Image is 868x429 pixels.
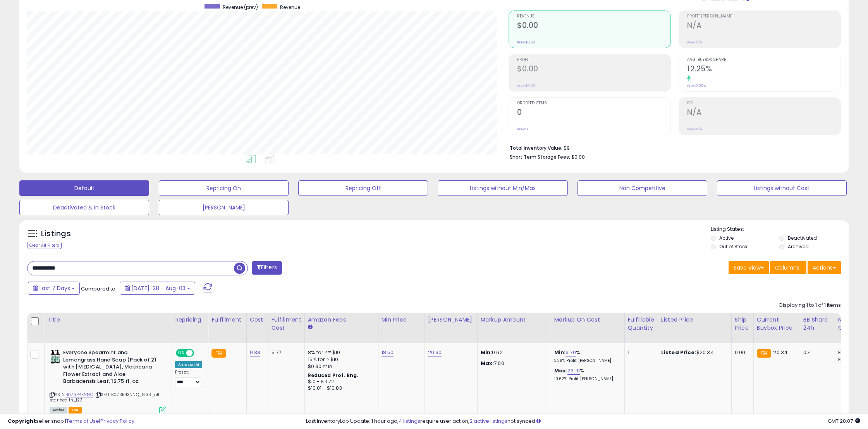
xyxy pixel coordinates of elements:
div: Ship Price [735,316,750,332]
span: OFF [193,350,205,356]
button: Deactivated & In Stock [19,200,149,215]
small: FBA [757,349,771,358]
button: Listings without Cost [717,180,847,196]
div: FBA: 2 [838,349,864,356]
button: Last 7 Days [28,282,80,295]
a: Privacy Policy [100,417,134,425]
h2: N/A [687,108,840,118]
div: % [554,367,619,382]
b: Everyone Spearmint and Lemongrass Hand Soap (Pack of 2) with [MEDICAL_DATA], Matricaria Flower Ex... [63,349,157,387]
a: 18.50 [382,349,394,356]
label: Out of Stock [719,243,748,250]
button: Non Competitive [578,180,707,196]
div: Listed Price [661,316,728,324]
div: $10 - $11.72 [308,379,372,385]
div: $0.30 min [308,363,372,370]
div: Displaying 1 to 1 of 1 items [779,302,841,309]
h5: Listings [41,228,71,239]
div: Num of Comp. [838,316,866,332]
a: 4 listings [399,417,420,425]
label: Archived [788,243,809,250]
div: 15% for > $10 [308,356,372,363]
div: Fulfillment Cost [272,316,301,332]
button: Listings without Min/Max [438,180,567,196]
button: Save View [729,261,769,274]
h2: 0 [517,108,670,118]
span: ON [177,350,186,356]
div: Min Price [382,316,421,324]
button: Default [19,180,149,196]
div: 8% for <= $10 [308,349,372,356]
h2: $0.00 [517,21,670,31]
button: Repricing On [159,180,289,196]
div: Amazon Fees [308,316,375,324]
button: Columns [770,261,806,274]
button: [PERSON_NAME] [159,200,289,215]
span: Avg. Buybox Share [687,58,840,62]
p: 3.38% Profit [PERSON_NAME] [554,358,619,363]
div: seller snap | | [8,418,134,425]
button: Filters [252,261,282,275]
label: Deactivated [788,235,817,241]
a: 20.30 [428,349,442,356]
a: 23.10 [567,367,580,375]
span: | SKU: B073R4XNNQ_9.33_all star health_123 [50,391,159,403]
span: Revenue (prev) [223,4,258,10]
div: Markup on Cost [554,316,621,324]
span: Ordered Items [517,101,670,106]
span: Revenue [517,14,670,19]
small: Amazon Fees. [308,324,313,331]
button: Actions [808,261,841,274]
span: $0.00 [571,153,585,161]
span: Last 7 Days [40,284,70,292]
strong: Max: [481,360,494,367]
span: ROI [687,101,840,106]
div: $10.01 - $10.83 [308,385,372,392]
div: 5.77 [272,349,299,356]
strong: Copyright [8,417,36,425]
th: The percentage added to the cost of goods (COGS) that forms the calculator for Min & Max prices. [551,313,624,343]
p: Listing States: [711,226,849,233]
div: Current Buybox Price [757,316,797,332]
p: 10.62% Profit [PERSON_NAME] [554,376,619,382]
div: FBM: 1 [838,356,864,363]
b: Short Term Storage Fees: [510,154,570,160]
div: $20.34 [661,349,725,356]
small: Prev: 0.00% [687,83,706,88]
div: % [554,349,619,363]
a: 9.33 [250,349,261,356]
small: Prev: 0 [517,127,528,131]
a: Terms of Use [66,417,99,425]
span: Compared to: [81,285,117,292]
div: 0% [803,349,829,356]
small: Prev: N/A [687,40,702,45]
div: Fulfillable Quantity [628,316,655,332]
span: 2025-08-11 20:07 GMT [828,417,860,425]
div: Fulfillment [211,316,243,324]
span: Profit [517,58,670,62]
small: FBA [211,349,226,358]
span: Columns [775,264,799,272]
label: Active [719,235,734,241]
b: Reduced Prof. Rng. [308,372,359,379]
div: [PERSON_NAME] [428,316,474,324]
div: BB Share 24h. [803,316,832,332]
b: Min: [554,349,566,356]
div: Clear All Filters [27,242,62,249]
img: 41CT3OcJ3zL._SL40_.jpg [50,349,61,365]
h2: N/A [687,21,840,31]
p: 0.62 [481,349,545,356]
b: Total Inventory Value: [510,145,562,151]
div: Preset: [175,370,202,387]
a: B073R4XNNQ [65,391,93,398]
span: [DATE]-28 - Aug-03 [131,284,186,292]
b: Listed Price: [661,349,696,356]
span: Profit [PERSON_NAME] [687,14,840,19]
small: Prev: $0.00 [517,40,535,45]
div: Title [48,316,168,324]
span: Revenue [280,4,300,10]
span: 20.34 [773,349,787,356]
a: 6.70 [565,349,576,356]
strong: Min: [481,349,492,356]
div: Repricing [175,316,205,324]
